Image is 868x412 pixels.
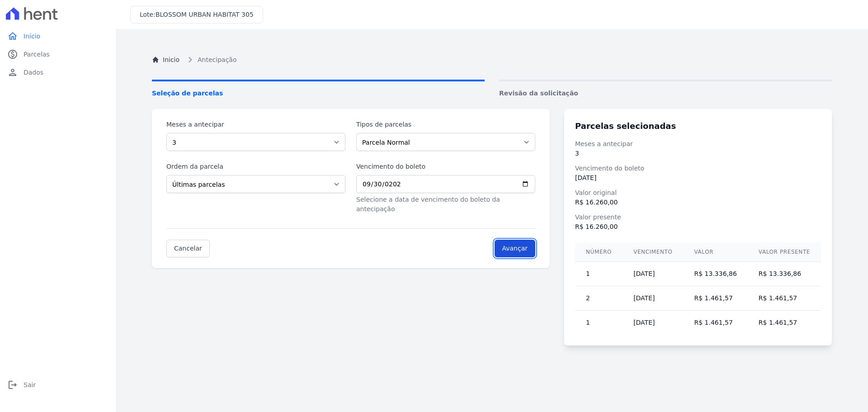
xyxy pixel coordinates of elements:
th: Vencimento [623,242,683,262]
td: [DATE] [623,286,683,311]
th: Valor presente [748,242,821,262]
dt: Valor presente [575,213,821,222]
span: Dados [24,68,43,77]
a: paidParcelas [4,45,112,63]
input: Avançar [495,240,536,257]
span: Sair [24,380,36,389]
i: logout [7,379,18,390]
a: homeInício [4,27,112,45]
dt: Meses a antecipar [575,139,821,149]
span: Seleção de parcelas [152,89,485,98]
a: logoutSair [4,376,112,394]
label: Ordem da parcela [166,162,345,171]
a: Cancelar [166,240,210,257]
td: R$ 1.461,57 [748,311,821,335]
td: R$ 1.461,57 [748,286,821,311]
td: 1 [575,311,623,335]
span: Início [24,32,40,41]
i: person [7,67,18,78]
i: home [7,31,18,42]
span: Parcelas [24,50,50,59]
i: paid [7,49,18,60]
span: Antecipação [198,55,236,65]
td: R$ 13.336,86 [748,262,821,286]
dd: [DATE] [575,173,821,183]
a: Inicio [152,55,179,65]
span: Revisão da solicitação [499,89,832,98]
dt: Valor original [575,188,821,198]
label: Meses a antecipar [166,120,345,129]
td: 2 [575,286,623,311]
dt: Vencimento do boleto [575,164,821,173]
p: Selecione a data de vencimento do boleto da antecipação [356,195,535,214]
dd: R$ 16.260,00 [575,198,821,207]
th: Valor [684,242,748,262]
dd: R$ 16.260,00 [575,222,821,232]
label: Tipos de parcelas [356,120,535,129]
th: Número [575,242,623,262]
nav: Progress [152,80,832,98]
h3: Lote: [140,10,254,19]
h3: Parcelas selecionadas [575,120,821,132]
dd: 3 [575,149,821,158]
td: [DATE] [623,311,683,335]
td: R$ 13.336,86 [684,262,748,286]
td: [DATE] [623,262,683,286]
a: personDados [4,63,112,81]
label: Vencimento do boleto [356,162,535,171]
span: BLOSSOM URBAN HABITAT 305 [156,11,254,18]
td: R$ 1.461,57 [684,286,748,311]
nav: Breadcrumb [152,54,832,65]
td: R$ 1.461,57 [684,311,748,335]
td: 1 [575,262,623,286]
